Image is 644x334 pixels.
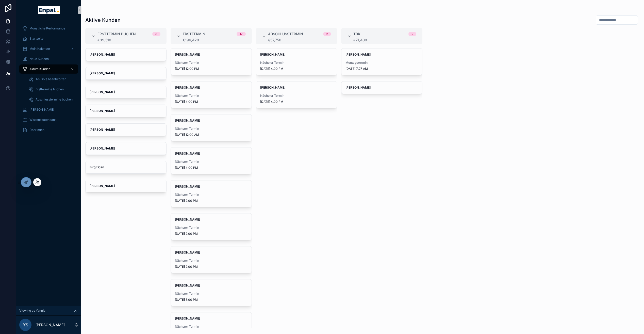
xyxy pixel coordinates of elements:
[175,53,200,56] strong: [PERSON_NAME]
[345,53,371,56] strong: [PERSON_NAME]
[29,67,50,71] span: Aktive Kunden
[85,48,167,61] a: [PERSON_NAME]
[260,53,285,56] strong: [PERSON_NAME]
[90,184,115,188] strong: [PERSON_NAME]
[16,20,81,141] div: scrollable content
[90,109,115,113] strong: [PERSON_NAME]
[183,38,246,42] div: €196,420
[38,6,59,14] img: App logo
[19,54,78,63] a: Neue Kunden
[85,105,167,117] a: [PERSON_NAME]
[25,75,78,84] a: To-Do's beantworten
[260,86,285,89] strong: [PERSON_NAME]
[175,166,247,170] span: [DATE] 4:00 PM
[175,152,200,155] strong: [PERSON_NAME]
[175,86,200,89] strong: [PERSON_NAME]
[155,32,157,36] div: 8
[85,161,167,174] a: Birgit Can
[29,57,49,61] span: Neue Kunden
[90,53,115,56] strong: [PERSON_NAME]
[341,81,422,94] a: [PERSON_NAME]
[175,259,247,263] span: Nächster Termin
[171,114,252,141] a: [PERSON_NAME]Nächster Termin[DATE] 12:00 AM
[19,24,78,33] a: Monatliche Performance
[353,31,360,37] span: TBK
[23,322,28,328] span: YS
[345,67,418,71] span: [DATE] 7:27 AM
[90,71,115,75] strong: [PERSON_NAME]
[29,47,50,51] span: Mein Kalender
[25,95,78,104] a: Abschlusstermine buchen
[171,48,252,75] a: [PERSON_NAME]Nächster Termin[DATE] 12:00 PM
[175,199,247,203] span: [DATE] 2:00 PM
[175,325,247,329] span: Nächster Termin
[25,85,78,94] a: Ersttermine buchen
[85,142,167,155] a: [PERSON_NAME]
[175,283,200,287] strong: [PERSON_NAME]
[19,64,78,74] a: Aktive Kunden
[326,32,328,36] div: 2
[175,250,200,254] strong: [PERSON_NAME]
[268,38,331,42] div: €57,750
[240,32,243,36] div: 17
[345,86,371,89] strong: [PERSON_NAME]
[175,226,247,230] span: Nächster Termin
[175,160,247,164] span: Nächster Termin
[175,127,247,131] span: Nächster Termin
[29,26,65,30] span: Monatliche Performance
[345,61,418,65] span: Montagetermin
[411,32,413,36] div: 2
[97,38,160,42] div: €39,510
[175,292,247,296] span: Nächster Termin
[260,100,333,104] span: [DATE] 4:00 PM
[175,218,200,221] strong: [PERSON_NAME]
[90,90,115,94] strong: [PERSON_NAME]
[90,165,104,169] strong: Birgit Can
[29,118,57,122] span: Wissensdatenbank
[341,48,422,75] a: [PERSON_NAME]Montagetermin[DATE] 7:27 AM
[36,87,64,91] span: Ersttermine buchen
[36,97,73,102] span: Abschlusstermine buchen
[85,67,167,80] a: [PERSON_NAME]
[36,322,65,327] p: [PERSON_NAME]
[175,316,200,320] strong: [PERSON_NAME]
[171,180,252,207] a: [PERSON_NAME]Nächster Termin[DATE] 2:00 PM
[19,105,78,114] a: [PERSON_NAME]
[256,81,337,108] a: [PERSON_NAME]Nächster Termin[DATE] 4:00 PM
[260,61,333,65] span: Nächster Termin
[256,48,337,75] a: [PERSON_NAME]Nächster Termin[DATE] 4:00 PM
[36,77,66,81] span: To-Do's beantworten
[175,265,247,269] span: [DATE] 2:00 PM
[29,128,44,132] span: Über mich
[19,44,78,53] a: Mein Kalender
[85,123,167,136] a: [PERSON_NAME]
[29,108,54,112] span: [PERSON_NAME]
[90,128,115,131] strong: [PERSON_NAME]
[97,31,136,37] span: Ersttermin buchen
[175,193,247,197] span: Nächster Termin
[175,100,247,104] span: [DATE] 4:00 PM
[19,34,78,43] a: Startseite
[175,119,200,122] strong: [PERSON_NAME]
[268,31,303,37] span: Abschlusstermin
[260,94,333,98] span: Nächster Termin
[85,16,121,24] h1: Aktive Kunden
[353,38,416,42] div: €71,400
[19,125,78,135] a: Über mich
[29,37,43,41] span: Startseite
[175,67,247,71] span: [DATE] 12:00 PM
[175,232,247,236] span: [DATE] 2:00 PM
[85,180,167,192] a: [PERSON_NAME]
[171,147,252,174] a: [PERSON_NAME]Nächster Termin[DATE] 4:00 PM
[19,115,78,124] a: Wissensdatenbank
[183,31,205,37] span: Ersttermin
[19,309,45,313] span: Viewing as Yannic
[90,146,115,150] strong: [PERSON_NAME]
[171,246,252,273] a: [PERSON_NAME]Nächster Termin[DATE] 2:00 PM
[260,67,333,71] span: [DATE] 4:00 PM
[175,61,247,65] span: Nächster Termin
[175,133,247,137] span: [DATE] 12:00 AM
[175,94,247,98] span: Nächster Termin
[175,298,247,302] span: [DATE] 3:00 PM
[171,279,252,306] a: [PERSON_NAME]Nächster Termin[DATE] 3:00 PM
